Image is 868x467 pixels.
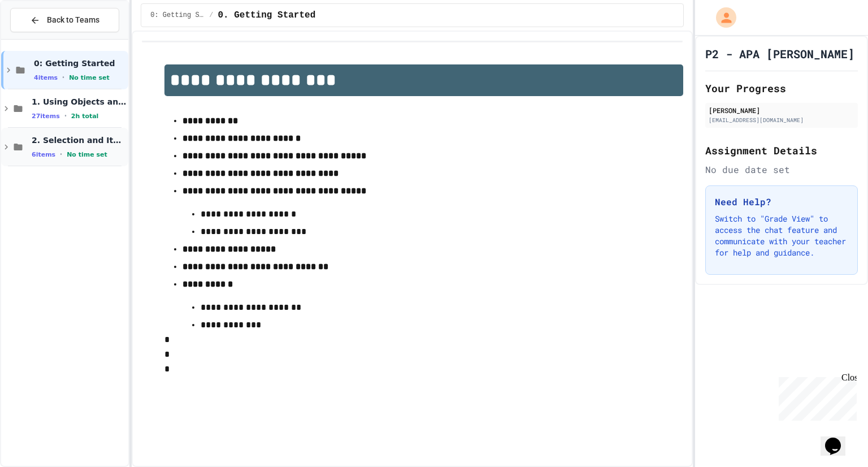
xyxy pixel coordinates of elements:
[715,213,848,258] p: Switch to "Grade View" to access the chat feature and communicate with your teacher for help and ...
[34,74,58,81] span: 4 items
[32,97,126,107] span: 1. Using Objects and Methods
[64,111,67,120] span: •
[774,373,857,421] iframe: chat widget
[209,11,213,20] span: /
[704,5,739,31] div: My Account
[32,151,55,158] span: 6 items
[71,113,99,120] span: 2h total
[62,73,64,82] span: •
[10,8,119,32] button: Back to Teams
[715,195,848,209] h3: Need Help?
[5,5,78,72] div: Chat with us now!Close
[47,14,99,26] span: Back to Teams
[709,116,854,124] div: [EMAIL_ADDRESS][DOMAIN_NAME]
[218,8,315,22] span: 0. Getting Started
[32,113,60,120] span: 27 items
[32,135,126,145] span: 2. Selection and Iteration
[150,11,205,20] span: 0: Getting Started
[705,142,858,158] h2: Assignment Details
[34,58,126,68] span: 0: Getting Started
[709,105,854,115] div: [PERSON_NAME]
[705,80,858,96] h2: Your Progress
[705,46,854,62] h1: P2 - APA [PERSON_NAME]
[705,163,858,176] div: No due date set
[821,422,857,456] iframe: chat widget
[67,151,107,158] span: No time set
[60,150,62,159] span: •
[69,74,110,81] span: No time set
